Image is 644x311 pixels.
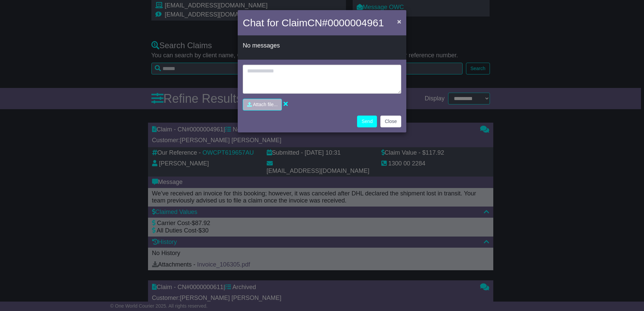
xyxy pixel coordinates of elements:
h4: Chat for Claim [243,15,384,30]
p: No messages [243,42,401,50]
span: × [397,18,401,25]
span: CN# [308,17,384,28]
button: Close [380,116,401,127]
button: Send [357,116,377,127]
button: Close [394,14,405,28]
span: 0000004961 [328,17,384,28]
